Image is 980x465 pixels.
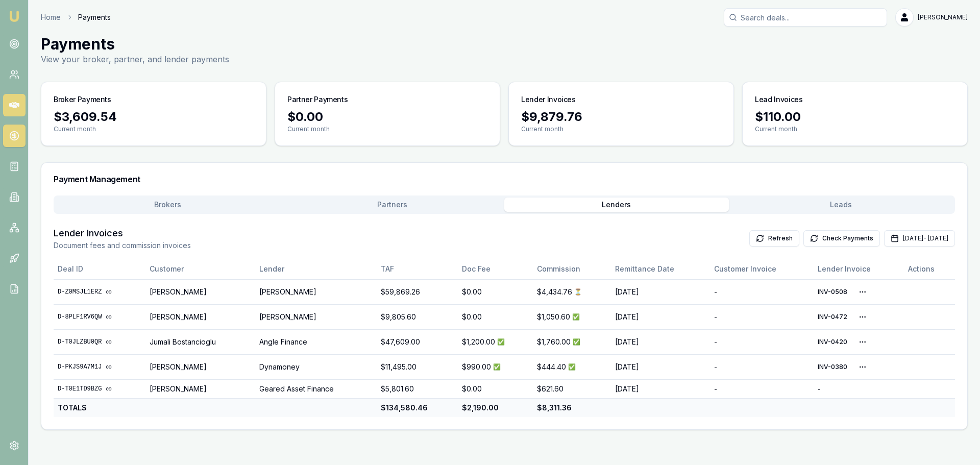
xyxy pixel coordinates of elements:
td: [PERSON_NAME] [145,279,255,304]
th: Doc Fee [458,259,533,279]
span: - [714,338,717,346]
td: [PERSON_NAME] [145,379,255,398]
td: [DATE] [611,329,710,354]
p: Document fees and commission invoices [54,240,191,251]
button: Brokers [56,198,280,212]
a: D-Z0MSJL1ERZ [58,288,141,296]
img: emu-icon-u.png [8,10,20,22]
button: Lenders [504,198,729,212]
h3: Lead Invoices [755,94,802,105]
th: Lender Invoice [814,259,904,279]
a: D-T0E1TD9BZG [58,385,141,393]
h3: Broker Payments [54,94,111,105]
span: Payment Received [568,363,576,371]
th: Remittance Date [611,259,710,279]
a: D-T0JLZBU0QR [58,338,141,346]
div: $3,609.54 [54,109,254,125]
span: DB ID: cmejlnouk000sexsh0sct1fxc Xero ID: 6a5e7fd2-4113-4b01-b94e-4cf9a4ab73d2 [818,313,850,321]
span: - [818,385,821,393]
div: $1,050.60 [537,312,607,322]
td: [DATE] [611,354,710,379]
button: Leads [729,198,953,212]
td: [DATE] [611,279,710,304]
th: Lender [255,259,377,279]
div: TOTALS [58,403,141,413]
span: Payment Received [497,338,505,346]
div: $134,580.46 [381,403,454,413]
span: - [714,313,717,321]
td: [PERSON_NAME] [255,304,377,329]
div: $0.00 [462,312,529,322]
span: Payment Received [573,338,580,346]
div: $9,805.60 [381,312,454,322]
button: Refresh [749,230,799,247]
button: Check Payments [803,230,880,247]
th: Commission [533,259,611,279]
span: - [714,363,717,371]
p: View your broker, partner, and lender payments [41,53,229,65]
div: $2,190.00 [462,403,529,413]
a: Home [41,12,61,22]
td: [DATE] [611,304,710,329]
div: $1,760.00 [537,337,607,347]
h3: Partner Payments [287,94,348,105]
h3: Lender Invoices [54,226,191,240]
p: Current month [287,125,487,133]
td: Geared Asset Finance [255,379,377,398]
span: Payment Received [572,313,580,321]
div: $110.00 [755,109,955,125]
div: $0.00 [462,384,529,394]
a: D-PKJS9A7M1J [58,363,141,371]
div: $0.00 [462,287,529,297]
span: [PERSON_NAME] [918,13,968,21]
div: $59,869.26 [381,287,454,297]
div: $0.00 [287,109,487,125]
h3: Payment Management [54,175,955,183]
h3: Lender Invoices [521,94,576,105]
div: $9,879.76 [521,109,721,125]
nav: breadcrumb [41,12,111,22]
div: $1,200.00 [462,337,529,347]
div: $5,801.60 [381,384,454,394]
button: [DATE]- [DATE] [884,230,955,247]
span: DB ID: cme6cp2d2000c8xj3bzrjw38g Xero ID: 05ae0608-5b28-40bf-8a84-4188a67d1c13 [818,363,850,371]
div: $8,311.36 [537,403,607,413]
span: Payments [78,12,111,22]
td: Dynamoney [255,354,377,379]
p: Current month [755,125,955,133]
a: D-8PLF1RV6QW [58,313,141,321]
td: [PERSON_NAME] [145,354,255,379]
div: $621.60 [537,384,607,394]
p: Current month [54,125,254,133]
th: TAF [377,259,458,279]
p: Current month [521,125,721,133]
div: $4,434.76 [537,287,607,297]
th: Actions [904,259,955,279]
span: DB ID: cmersbcfz006gr84fl00sc3aa Xero ID: 201f1424-17b6-4644-a145-a75faeff80cf [818,288,850,296]
td: [DATE] [611,379,710,398]
td: Jumali Bostancioglu [145,329,255,354]
span: - [714,385,717,393]
button: Partners [280,198,505,212]
h1: Payments [41,35,229,53]
div: $47,609.00 [381,337,454,347]
td: [PERSON_NAME] [145,304,255,329]
td: Angle Finance [255,329,377,354]
th: Customer Invoice [710,259,814,279]
span: Payment Pending [574,288,582,296]
div: $444.40 [537,362,607,372]
div: $990.00 [462,362,529,372]
th: Deal ID [54,259,145,279]
td: [PERSON_NAME] [255,279,377,304]
span: - [714,288,717,296]
th: Customer [145,259,255,279]
input: Search deals [724,8,887,27]
span: DB ID: cmecdlrer001atik1upiq7s7k Xero ID: 89436b93-186e-4b2a-91be-e094c19d1311 [818,338,850,346]
div: $11,495.00 [381,362,454,372]
span: Payment Received [493,363,501,371]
